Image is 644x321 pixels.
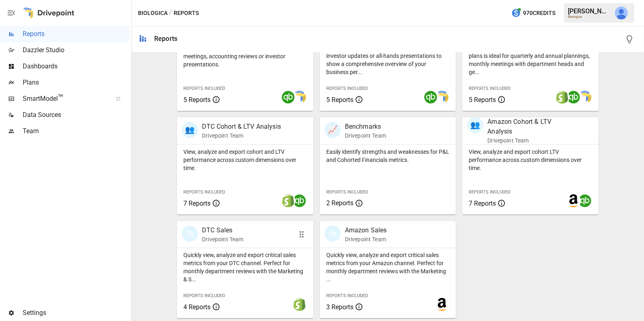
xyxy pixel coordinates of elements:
span: 970 Credits [523,8,555,18]
button: 970Credits [508,6,559,21]
span: Data Sources [23,110,130,120]
span: SmartModel [23,94,107,104]
span: Dashboards [23,62,130,71]
img: smart model [578,91,591,104]
p: Quickly view, analyze and export critical sales metrics from your Amazon channel. Perfect for mon... [326,251,450,283]
img: quickbooks [567,91,580,104]
span: Plans [23,78,130,87]
button: Julie Wilton [610,2,633,24]
span: Reports Included [183,189,225,195]
span: Reports Included [469,189,510,195]
p: View, analyze and export cohort and LTV performance across custom dimensions over time. [183,148,307,172]
p: Drivepoint Team [202,235,243,243]
p: Amazon Cohort & LTV Analysis [487,117,572,136]
button: Biologica [138,8,168,18]
p: Drivepoint Team [202,132,281,140]
p: Easily identify strengths and weaknesses for P&L and Cohorted Financials metrics. [326,148,450,164]
div: [PERSON_NAME] [568,7,610,15]
span: Team [23,126,130,136]
span: Reports Included [326,189,368,195]
img: amazon [436,298,448,311]
p: Drivepoint Team [487,136,572,145]
div: Reports [154,35,177,43]
span: Reports Included [469,86,510,91]
span: Reports [23,29,130,39]
span: 5 Reports [326,96,353,104]
span: 4 Reports [183,303,210,311]
img: quickbooks [424,91,437,104]
p: DTC Cohort & LTV Analysis [202,122,281,132]
img: Julie Wilton [615,6,628,19]
p: Amazon Sales [345,225,387,235]
span: ™ [58,93,64,103]
div: / [169,8,172,18]
img: shopify [282,194,295,207]
div: 👥 [182,122,198,138]
span: Reports Included [183,293,225,298]
div: 🛍 [325,225,341,242]
p: Start here when preparing a board meeting, investor updates or all-hands presentations to show a ... [326,44,450,76]
p: Export the core financial statements for board meetings, accounting reviews or investor presentat... [183,44,307,68]
span: Reports Included [183,86,225,91]
img: quickbooks [293,194,306,207]
span: 7 Reports [469,200,496,207]
img: smart model [436,91,448,104]
img: amazon [567,194,580,207]
img: quickbooks [578,194,591,207]
span: 2 Reports [326,199,353,207]
span: 3 Reports [326,303,353,311]
img: shopify [556,91,569,104]
span: Settings [23,308,130,318]
div: Biologica [568,15,610,19]
div: 👥 [467,117,483,133]
p: View, analyze and export cohort LTV performance across custom dimensions over time. [469,148,592,172]
img: shopify [293,298,306,311]
span: Reports Included [326,293,368,298]
p: Drivepoint Team [345,132,386,140]
p: Quickly view, analyze and export critical sales metrics from your DTC channel. Perfect for monthl... [183,251,307,283]
img: smart model [293,91,306,104]
span: 5 Reports [469,96,496,104]
p: Showing your firm's performance compared to plans is ideal for quarterly and annual plannings, mo... [469,44,592,76]
p: Benchmarks [345,122,386,132]
div: 🛍 [182,225,198,242]
p: Drivepoint Team [345,235,387,243]
span: Reports Included [326,86,368,91]
span: 7 Reports [183,200,210,207]
p: DTC Sales [202,225,243,235]
img: quickbooks [282,91,295,104]
span: Dazzler Studio [23,45,130,55]
span: 5 Reports [183,96,210,104]
div: 📈 [325,122,341,138]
